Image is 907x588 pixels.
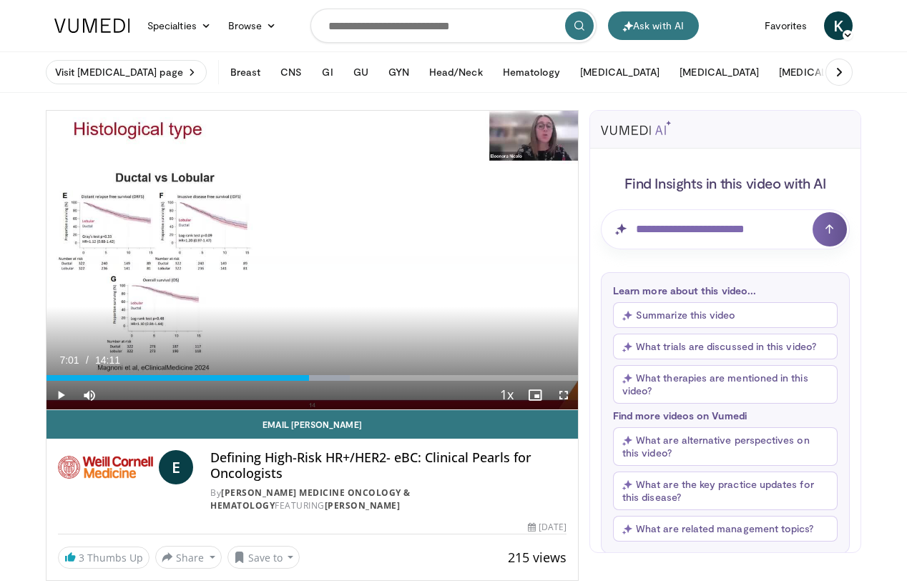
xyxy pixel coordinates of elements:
[345,58,377,86] button: GU
[54,19,130,33] img: VuMedi Logo
[210,487,567,512] div: By FEATURING
[210,450,567,481] h4: Defining High-Risk HR+/HER2- eBC: Clinical Pearls for Oncologists
[613,365,838,404] button: What therapies are mentioned in this video?
[58,450,153,484] img: Weill Cornell Medicine Oncology & Hematology
[421,58,491,86] button: Head/Neck
[79,551,84,564] span: 3
[528,521,567,534] div: [DATE]
[59,354,79,366] span: 7:01
[613,472,838,510] button: What are the key practice updates for this disease?
[46,410,578,439] a: Email [PERSON_NAME]
[613,516,838,542] button: What are related management topics?
[210,487,411,512] a: [PERSON_NAME] Medicine Oncology & Hematology
[58,547,149,569] a: 3 Thumbs Up
[95,354,120,366] span: 14:11
[671,58,768,86] button: [MEDICAL_DATA]
[325,499,401,512] a: [PERSON_NAME]
[159,450,193,484] a: E
[613,334,838,359] button: What trials are discussed in this video?
[155,546,222,569] button: Share
[549,381,578,409] button: Fullscreen
[601,209,850,249] input: Question for AI
[756,11,815,40] a: Favorites
[613,284,838,297] p: Learn more about this video...
[272,58,310,86] button: CNS
[227,546,300,569] button: Save to
[521,381,549,409] button: Enable picture-in-picture mode
[222,58,269,86] button: Breast
[220,11,285,40] a: Browse
[572,58,668,86] button: [MEDICAL_DATA]
[139,11,220,40] a: Specialties
[601,121,671,135] img: vumedi-ai-logo.svg
[313,58,341,86] button: GI
[46,381,75,409] button: Play
[601,174,850,192] h4: Find Insights in this video with AI
[46,60,207,84] a: Visit [MEDICAL_DATA] page
[770,58,867,86] button: [MEDICAL_DATA]
[86,354,89,366] span: /
[492,381,521,409] button: Playback Rate
[608,11,699,40] button: Ask with AI
[46,111,578,410] video-js: Video Player
[613,427,838,466] button: What are alternative perspectives on this video?
[310,9,597,43] input: Search topics, interventions
[380,58,418,86] button: GYN
[494,58,569,86] button: Hematology
[613,409,838,422] p: Find more videos on Vumedi
[824,11,853,40] a: K
[75,381,104,409] button: Mute
[508,549,567,566] span: 215 views
[613,302,838,328] button: Summarize this video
